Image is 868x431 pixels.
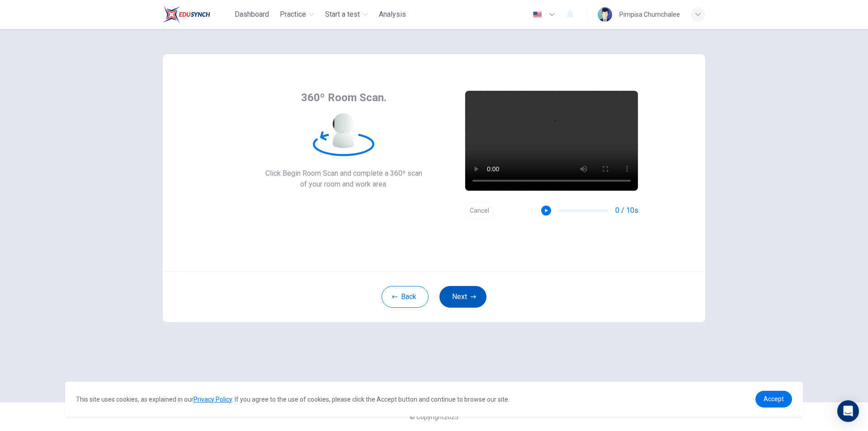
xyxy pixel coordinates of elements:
[76,396,509,403] span: This site uses cookies, as explained in our . If you agree to the use of cookies, please click th...
[439,286,486,308] button: Next
[837,400,859,422] div: Open Intercom Messenger
[301,90,387,105] span: 360º Room Scan.
[193,396,232,403] a: Privacy Policy
[265,179,422,190] span: of your room and work area.
[65,382,803,417] div: cookieconsent
[755,391,792,408] a: dismiss cookie message
[379,9,406,20] span: Analysis
[231,6,273,23] button: Dashboard
[265,168,422,179] span: Click Begin Room Scan and complete a 360º scan
[382,286,429,308] button: Back
[321,6,372,23] button: Start a test
[163,5,231,23] a: Train Test logo
[532,11,543,18] img: en
[410,413,458,421] span: © Copyright 2025
[280,9,306,20] span: Practice
[619,9,680,20] div: Pimpisa Chumchalee
[764,395,784,403] span: Accept
[598,7,612,22] img: Profile picture
[465,202,494,220] button: Cancel
[276,6,318,23] button: Practice
[615,205,638,216] span: 0 / 10s
[325,9,360,20] span: Start a test
[235,9,269,20] span: Dashboard
[375,6,410,23] button: Analysis
[163,5,210,23] img: Train Test logo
